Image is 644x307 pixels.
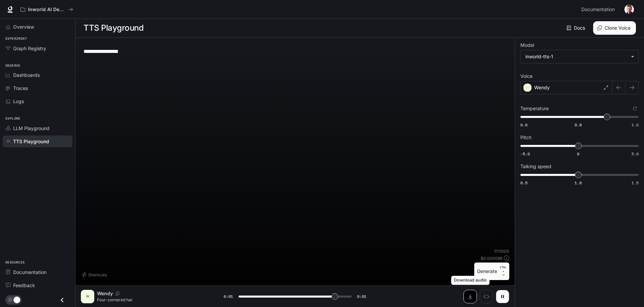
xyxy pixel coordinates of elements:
span: 1.5 [632,180,639,186]
a: TTS Playground [3,135,72,147]
span: 0:01 [357,293,366,300]
img: User avatar [624,5,634,14]
span: Dashboards [13,71,40,79]
a: Graph Registry [3,42,72,54]
button: Download audio [463,290,477,303]
p: Wendy [534,84,550,91]
p: 17 / 1000 [494,248,509,254]
h1: TTS Playground [84,21,143,35]
button: Clone Voice [593,21,636,35]
p: $ 0.000085 [481,255,503,261]
span: LLM Playground [13,125,50,132]
a: Documentation [3,266,72,278]
p: Temperature [520,106,549,111]
div: inworld-tts-1 [521,50,638,63]
span: 1.0 [575,180,582,186]
span: 0 [577,151,579,157]
button: User avatar [622,3,636,16]
div: Download audio [451,276,490,285]
p: ⏎ [500,265,507,277]
p: Talking speed [520,164,551,169]
span: 0.6 [520,122,527,128]
p: Four-cornered hat [97,297,207,303]
a: Traces [3,82,72,94]
a: Dashboards [3,69,72,81]
span: Documentation [13,269,46,276]
span: 5.0 [632,151,639,157]
button: Close drawer [55,293,70,307]
button: Copy Voice ID [113,291,122,296]
p: Pitch [520,135,532,140]
button: Reset to default [631,105,639,112]
span: 1.0 [632,122,639,128]
span: 0.8 [575,122,582,128]
p: Wendy [97,290,113,297]
p: CTRL + [500,265,507,273]
div: W [82,291,93,302]
a: Logs [3,95,72,107]
p: Model [520,43,534,48]
span: Dark mode toggle [13,296,20,303]
span: TTS Playground [13,138,49,145]
button: Inspect [480,290,493,303]
button: All workspaces [18,3,76,16]
span: 0.5 [520,180,527,186]
button: GenerateCTRL +⏎ [474,263,509,280]
p: Voice [520,74,533,79]
a: Overview [3,21,72,33]
div: inworld-tts-1 [525,53,627,60]
span: Logs [13,98,24,105]
span: Graph Registry [13,45,46,52]
span: Traces [13,85,28,92]
a: Docs [565,21,588,35]
a: Documentation [579,3,620,16]
p: Inworld AI Demos [28,7,66,12]
span: Documentation [581,5,615,14]
span: Overview [13,23,34,30]
span: -5.0 [520,151,530,157]
button: Shortcuts [81,269,109,280]
a: LLM Playground [3,122,72,134]
span: Feedback [13,282,35,289]
a: Feedback [3,279,72,291]
span: 0:01 [224,293,233,300]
